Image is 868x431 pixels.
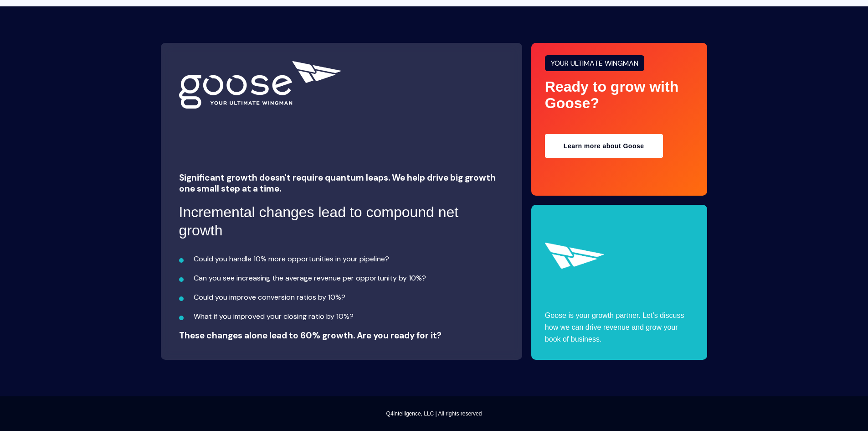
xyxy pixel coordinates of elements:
[179,330,504,342] h6: These changes alone lead to 60% growth. Are you ready for it?
[179,172,496,194] span: Significant growth doesn't require quantum leaps. We help drive big growth one small step at a time.
[194,311,504,322] p: What if you improved your closing ratio by 10%?
[551,58,638,68] span: YOUR ULTIMATE WINGMAN
[179,61,342,109] img: 01882-Goose-Q4i-Logo-wTag-WH
[179,203,504,239] h3: Incremental changes lead to compound net growth
[545,134,663,158] a: Learn more about Goose
[386,408,482,420] span: Q4intelligence, LLC | All rights reserved
[545,78,694,111] div: Ready to grow with Goose?
[545,310,694,345] p: Goose is your growth partner. Let’s discuss how we can drive revenue and grow your book of business.
[194,272,504,284] p: Can you see increasing the average revenue per opportunity by 10%?
[545,243,605,269] img: 01882-Goose-Q4i-Icon-WH
[194,291,504,303] p: Could you improve conversion ratios by 10%?
[194,253,504,265] p: Could you handle 10% more opportunities in your pipeline?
